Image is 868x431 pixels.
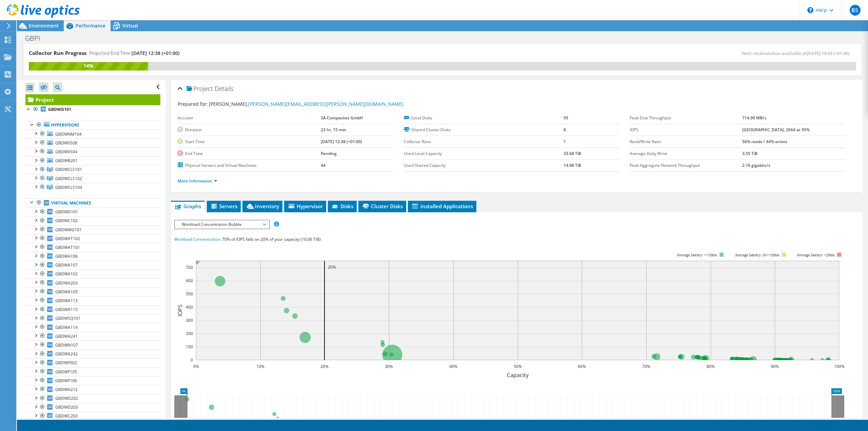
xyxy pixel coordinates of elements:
[514,364,522,369] text: 50%
[178,162,320,169] label: Physical Servers and Virtual Machines
[55,227,82,233] span: GBDWMG101
[321,139,362,144] b: [DATE] 12:38 (+01:00)
[55,244,80,250] span: GBDWAT101
[742,115,766,121] b: 714.90 MB/s
[834,364,845,369] text: 100%
[25,314,160,323] a: GBDWSQ101
[735,253,780,257] tspan: Average latency 10<=20ms
[321,127,346,133] b: 23 hr, 15 min
[186,331,193,336] text: 200
[25,138,160,147] a: GBDWVS08
[25,376,160,385] a: GBDWF106
[210,203,237,210] span: Servers
[55,253,78,259] span: GBDWA106
[25,198,160,207] a: Virtual Machines
[25,270,160,278] a: GBDWA102
[55,236,80,241] span: GBDWAT102
[178,126,320,133] label: Duration
[55,360,77,366] span: GBDWF002
[55,184,82,190] span: GBDWCLS104
[25,225,160,234] a: GBDWMG101
[191,357,193,363] text: 0
[55,262,78,268] span: GBDWA107
[186,85,213,92] span: Project
[385,364,393,369] text: 30%
[122,22,138,29] span: Virtual
[174,236,221,242] span: Workload Concentration:
[642,364,650,369] text: 70%
[55,140,77,146] span: GBDWVS08
[25,323,160,332] a: GBDWA114
[25,165,160,174] a: GBDWCLS101
[186,265,193,270] text: 700
[742,162,770,168] b: 2.16 gigabits/s
[321,151,337,156] b: Pending
[55,280,78,286] span: GBDWA203
[404,162,564,169] label: Used Shared Capacity
[222,236,321,242] span: 70% of IOPS falls on 20% of your capacity (10.06 TiB)
[55,218,78,223] span: GBDWC102
[48,106,71,112] b: GBDWD101
[29,22,59,29] span: Environment
[796,253,835,257] text: Average latency >20ms
[25,243,160,252] a: GBDWAT101
[55,298,78,303] span: GBDWA113
[25,340,160,349] a: GBDWN107
[248,101,403,107] a: [PERSON_NAME][EMAIL_ADDRESS][PERSON_NAME][DOMAIN_NAME]
[55,271,78,277] span: GBDWA102
[178,138,320,145] label: Start Time
[630,115,742,121] label: Peak Disk Throughput
[564,115,568,121] b: 95
[630,162,742,169] label: Peak Aggregate Network Throughput
[25,208,160,216] a: GBDWD101
[321,115,363,121] b: 3A Composites GmbH
[25,252,160,261] a: GBDWA106
[25,403,160,412] a: GBDWD203
[630,150,742,157] label: Average Daily Write
[630,126,742,133] label: IOPS
[186,304,193,310] text: 400
[55,404,78,410] span: GBDWD203
[742,139,787,144] b: 56% reads / 44% writes
[288,203,323,210] span: Hypervisor
[176,305,184,316] text: IOPS
[22,35,51,42] h1: GBPI
[186,291,193,297] text: 500
[564,127,566,133] b: 8
[55,342,78,348] span: GBDWN107
[742,151,757,156] b: 3.55 TiB
[25,105,160,114] a: GBDWD101
[186,278,193,283] text: 600
[25,332,160,340] a: GBDWA241
[25,394,160,403] a: GBDWD202
[25,156,160,165] a: GBDWB201
[55,413,78,419] span: GBDWC203
[55,333,78,339] span: GBDWA241
[246,203,279,210] span: Inventory
[25,130,160,138] a: GBDWNM104
[850,5,861,16] span: BS
[55,387,78,392] span: GBDWA212
[25,358,160,367] a: GBDWF002
[25,350,160,358] a: GBDWA242
[55,158,78,163] span: GBDWB201
[25,121,160,130] a: Hypervisors
[362,203,403,210] span: Cluster Disks
[55,315,80,321] span: GBDWSQ101
[55,307,78,312] span: GBDWA115
[25,94,160,105] a: Project
[578,364,586,369] text: 60%
[55,176,82,181] span: GBDWCLS102
[564,151,581,156] b: 33.68 TiB
[89,50,179,57] h4: Projected End Time:
[55,325,78,330] span: GBDWA114
[209,101,403,107] span: [PERSON_NAME],
[55,149,77,155] span: GBDWVS04
[55,209,78,215] span: GBDWD101
[76,22,105,29] span: Performance
[320,364,329,369] text: 20%
[186,317,193,323] text: 300
[178,101,208,107] label: Prepared for:
[55,289,78,295] span: GBDWA105
[55,395,78,401] span: GBDWD202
